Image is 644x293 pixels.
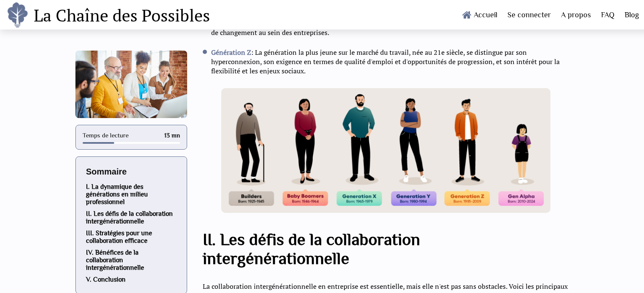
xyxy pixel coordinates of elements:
h1: La Chaîne des Possibles [34,2,210,27]
a: I. La dynamique des générations en milieu professionnel [86,183,148,206]
a: IV. Bénéfices de la collaboration intergénérationnelle [86,249,144,271]
img: Image [221,88,550,213]
a: II. Les défis de la collaboration intergénérationnelle [86,210,173,225]
a: III. Stratégies pour une collaboration efficace [86,229,152,245]
div: Sommaire [86,167,177,176]
div: 13 mn [164,132,180,139]
h2: II. Les défis de la collaboration intergénérationnelle [203,230,569,268]
img: logo [6,2,30,27]
img: Image [75,51,187,118]
b: Génération Z [211,48,251,57]
div: Temps de lecture [83,131,129,140]
li: : La génération la plus jeune sur le marché du travail, née au 21e siècle, se distingue par son h... [203,48,569,75]
a: V. Conclusion [86,276,126,283]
